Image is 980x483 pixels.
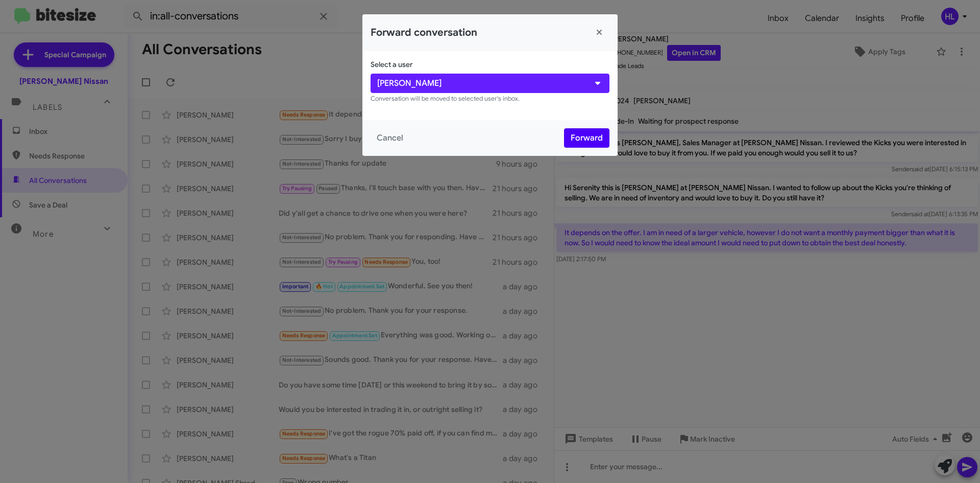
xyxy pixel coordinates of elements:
[564,128,609,148] button: Forward
[371,59,609,70] p: Select a user
[371,95,520,103] small: Conversation will be moved to selected user's inbox.
[371,74,609,93] button: [PERSON_NAME]
[589,22,609,43] button: Close
[377,77,442,89] span: [PERSON_NAME]
[371,25,477,41] h2: Forward conversation
[371,129,409,147] button: Cancel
